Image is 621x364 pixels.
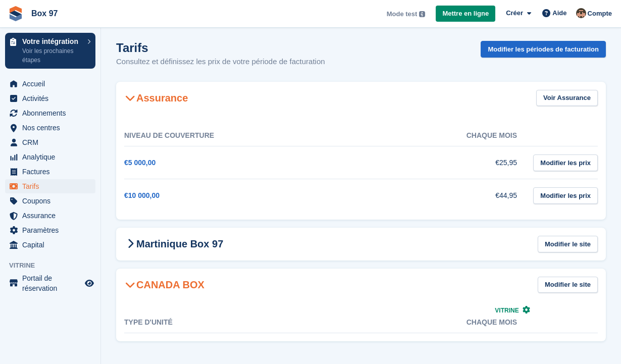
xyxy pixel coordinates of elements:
[5,77,95,91] a: menu
[124,92,188,104] h2: Assurance
[9,261,100,271] span: Vitrine
[22,165,83,179] span: Factures
[576,8,586,18] img: Kévin CHAUVET
[22,77,83,91] span: Accueil
[22,135,83,149] span: CRM
[22,150,83,164] span: Analytique
[83,277,95,289] a: Boutique d'aperçu
[116,41,325,55] h1: Tarifs
[22,273,83,293] span: Portail de réservation
[22,194,83,208] span: Coupons
[387,9,418,19] span: Mode test
[552,8,566,18] span: Aide
[124,125,331,146] th: Niveau de couverture
[5,273,95,293] a: menu
[22,106,83,120] span: Abonnements
[124,312,331,333] th: Type d'unité
[5,194,95,208] a: menu
[495,307,519,314] span: Vitrine
[5,91,95,106] a: menu
[5,179,95,193] a: menu
[22,179,83,193] span: Tarifs
[124,238,223,250] h2: Martinique Box 97
[5,165,95,179] a: menu
[533,187,598,204] a: Modifier les prix
[22,46,82,65] p: Voir les prochaines étapes
[5,106,95,120] a: menu
[331,312,537,333] th: Chaque mois
[533,154,598,171] a: Modifier les prix
[5,135,95,149] a: menu
[27,5,62,22] a: Box 97
[436,6,495,22] a: Mettre en ligne
[5,121,95,135] a: menu
[124,191,160,199] a: €10 000,00
[22,209,83,223] span: Assurance
[536,90,598,107] a: Voir Assurance
[22,38,82,45] p: Votre intégration
[116,56,325,68] p: Consultez et définissez les prix de votre période de facturation
[588,9,612,19] span: Compte
[419,11,425,17] img: icon-info-grey-7440780725fd019a000dd9b08b2336e03edf1995a4989e88bcd33f0948082b44.svg
[22,238,83,252] span: Capital
[331,179,537,212] td: €44,95
[5,223,95,237] a: menu
[22,91,83,106] span: Activités
[124,159,156,167] a: €5 000,00
[538,236,598,252] a: Modifier le site
[538,277,598,293] a: Modifier le site
[481,41,606,58] a: Modifier les périodes de facturation
[5,238,95,252] a: menu
[495,307,530,314] a: Vitrine
[8,6,23,21] img: stora-icon-8386f47178a22dfd0bd8f6a31ec36ba5ce8667c1dd55bd0f319d3a0aa187defe.svg
[331,125,537,146] th: Chaque mois
[506,8,523,18] span: Créer
[22,121,83,135] span: Nos centres
[22,223,83,237] span: Paramètres
[331,146,537,179] td: €25,95
[5,33,95,69] a: Votre intégration Voir les prochaines étapes
[442,9,489,19] span: Mettre en ligne
[5,150,95,164] a: menu
[124,279,204,291] h2: CANADA BOX
[5,209,95,223] a: menu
